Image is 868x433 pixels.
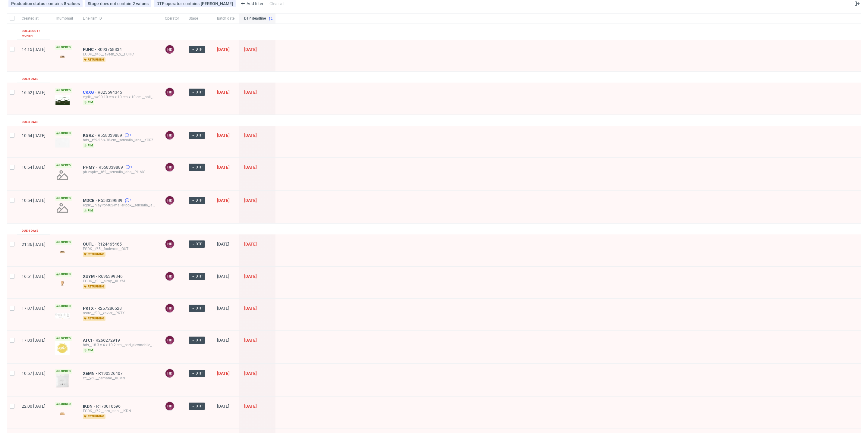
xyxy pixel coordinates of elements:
span: [DATE] [244,338,257,343]
span: → DTP [191,274,203,279]
span: 14:15 [DATE] [22,47,46,52]
span: 10:54 [DATE] [22,198,46,203]
a: R558339889 [99,165,124,170]
a: FUHC [83,47,97,52]
a: R170016596 [96,404,122,409]
span: Locked [55,304,72,309]
span: [DATE] [217,242,229,246]
span: → DTP [191,337,203,343]
div: Due 5 days [22,120,38,124]
span: Locked [55,131,72,136]
span: 16:51 [DATE] [22,274,46,279]
span: 1 [131,165,132,170]
a: 1 [124,198,132,203]
span: R266272919 [96,338,121,343]
span: → DTP [191,89,203,95]
span: [DATE] [217,404,229,409]
div: Due 4 days [22,228,38,233]
span: returning [83,252,105,257]
span: → DTP [191,371,203,376]
img: version_two_editor_design.png [55,341,70,355]
span: pim [83,100,94,105]
span: contains [46,1,64,6]
div: ph-zapier__f62__sensalia_labs__PHMY [83,170,155,174]
a: PHMY [83,165,99,170]
span: 1 [130,198,132,203]
span: Locked [55,240,72,245]
figcaption: HD [165,196,174,205]
span: Locked [55,88,72,93]
img: version_two_editor_design [55,138,70,148]
span: → DTP [191,47,203,52]
a: R696399846 [98,274,124,279]
a: OUTL [83,242,97,246]
a: R093758834 [97,47,123,52]
span: Stage [189,16,207,21]
figcaption: HD [165,336,174,344]
span: Stage [88,1,100,6]
span: pim [83,143,94,148]
span: Production status [11,1,46,6]
span: 10:57 [DATE] [22,371,46,376]
span: 22:00 [DATE] [22,404,46,409]
span: contains [183,1,201,6]
span: 16:52 [DATE] [22,90,46,95]
span: Locked [55,163,72,168]
a: KGRZ [83,133,98,138]
a: XEMN [83,371,98,376]
span: Locked [55,45,72,50]
span: Line item ID [83,16,155,21]
span: pim [83,348,94,353]
div: 8 values [64,1,80,6]
span: [DATE] [244,371,257,376]
a: ATCI [83,338,96,343]
span: CKXG [83,90,98,95]
span: [DATE] [244,165,257,170]
div: EGDK__f62__lara_stahl__IKDN [83,409,155,413]
span: MDCE [83,198,98,203]
a: 1 [123,133,131,138]
span: [DATE] [217,133,230,138]
figcaption: HD [165,163,174,171]
span: → DTP [191,403,203,409]
span: [DATE] [217,47,230,52]
figcaption: HD [165,240,174,248]
img: version_two_editor_design.png [55,53,70,61]
span: [DATE] [244,133,257,138]
span: → DTP [191,241,203,247]
span: Locked [55,369,72,374]
a: R124465465 [97,242,123,246]
span: Operator [165,16,179,21]
span: DTP deadline [244,16,266,21]
img: version_two_editor_design [55,248,70,256]
img: version_two_editor_design.png [55,95,70,105]
img: no_design.png [55,201,70,215]
span: [DATE] [217,198,230,203]
span: 21:36 [DATE] [22,242,46,247]
span: [DATE] [217,371,230,376]
a: PKTX [83,306,97,311]
span: returning [83,284,105,289]
span: [DATE] [244,404,257,409]
span: R257286528 [97,306,123,311]
div: Due about 1 month [22,29,46,38]
span: [DATE] [217,165,230,170]
span: R823594345 [98,90,123,95]
div: ostro__f93__xavier__PKTX [83,311,155,315]
div: bds__t59-25-x-38-cm__sensalia_labs__KGRZ [83,138,155,143]
a: XUYM [83,274,98,279]
span: pim [83,208,94,213]
span: does not contain [100,1,133,6]
a: 1 [124,165,132,170]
